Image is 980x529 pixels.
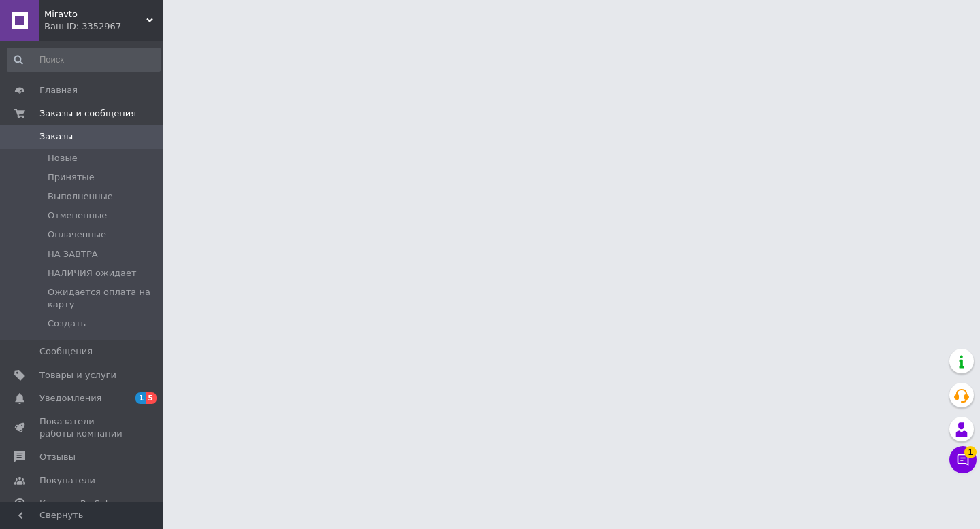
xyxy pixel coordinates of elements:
[48,190,113,203] span: Выполненные
[39,369,116,381] span: Товары и услуги
[48,228,106,241] span: Оплаченные
[135,392,146,404] span: 1
[48,318,86,330] span: Создать
[964,446,977,458] span: 1
[39,498,113,510] span: Каталог ProSale
[39,392,101,405] span: Уведомления
[48,152,78,165] span: Новые
[39,415,126,440] span: Показатели работы компании
[48,248,98,260] span: НА ЗАВТРА
[44,8,146,20] span: Miravto
[39,84,78,97] span: Главная
[39,451,76,463] span: Отзывы
[48,286,159,311] span: Ожидается оплата на карту
[949,446,977,473] button: Чат с покупателем1
[39,107,136,120] span: Заказы и сообщения
[39,475,95,487] span: Покупатели
[48,267,137,279] span: НАЛИЧИЯ ожидает
[7,48,161,72] input: Поиск
[48,209,107,222] span: Отмененные
[48,171,95,184] span: Принятые
[39,345,93,358] span: Сообщения
[146,392,157,404] span: 5
[39,131,73,143] span: Заказы
[44,20,163,33] div: Ваш ID: 3352967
